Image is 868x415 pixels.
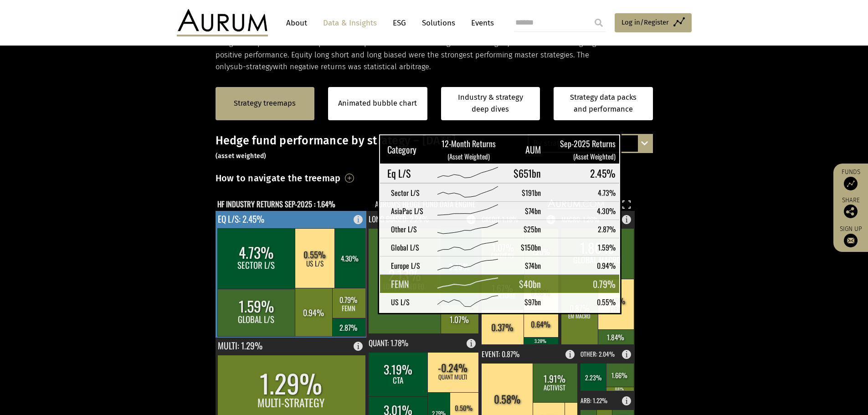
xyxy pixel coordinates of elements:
[554,87,653,120] a: Strategy data packs and performance
[844,205,858,218] img: Share this post
[388,15,411,31] a: ESG
[621,17,669,28] span: Log in/Register
[177,9,268,36] img: Aurum
[338,97,417,109] a: Animated bubble chart
[844,234,858,247] img: Sign up to our newsletter
[544,39,592,47] span: sub-strategies
[216,152,267,160] small: (asset weighted)
[216,170,341,186] h3: How to navigate the treemap
[844,177,858,190] img: Access Funds
[441,87,540,120] a: Industry & strategy deep dives
[282,15,312,31] a: About
[838,225,863,247] a: Sign up
[529,135,652,152] div: By strategy – [DATE]
[838,197,863,218] div: Share
[838,168,863,190] a: Funds
[467,15,494,31] a: Events
[216,134,653,161] h3: Hedge fund performance by strategy – [DATE]
[417,15,460,31] a: Solutions
[615,13,692,32] a: Log in/Register
[230,62,273,71] span: sub-strategy
[234,97,296,109] a: Strategy treemaps
[318,15,381,31] a: Data & Insights
[216,37,653,73] p: Hedge fund performance was positive in September. All master hedge fund strategies, and most gene...
[590,14,608,32] input: Submit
